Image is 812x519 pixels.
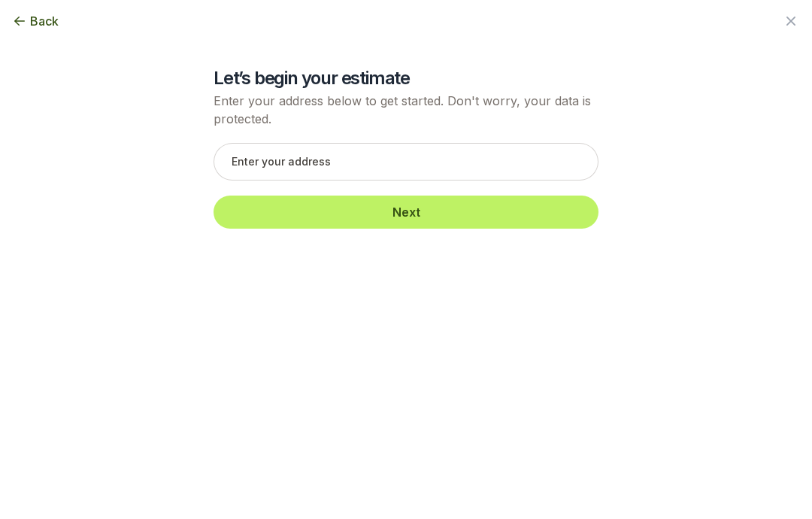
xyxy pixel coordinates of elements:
button: Back [12,12,59,30]
p: Enter your address below to get started. Don't worry, your data is protected. [214,92,598,128]
span: Back [30,12,59,30]
input: Enter your address [214,143,598,181]
button: Next [214,196,598,229]
h2: Let’s begin your estimate [214,66,598,90]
